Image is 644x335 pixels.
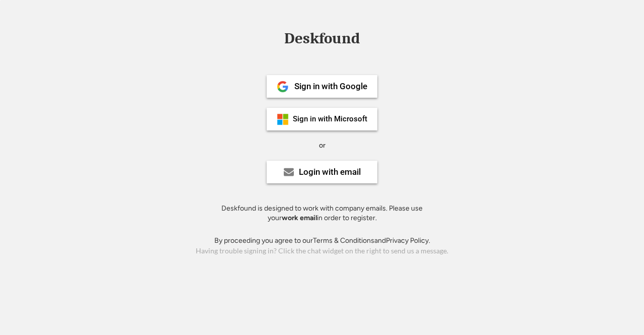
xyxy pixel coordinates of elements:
[279,31,365,46] div: Deskfound
[277,81,289,93] img: 1024px-Google__G__Logo.svg.png
[293,115,367,123] div: Sign in with Microsoft
[313,236,374,245] a: Terms & Conditions
[277,113,289,125] img: ms-symbollockup_mssymbol_19.png
[209,204,435,223] div: Deskfound is designed to work with company emails. Please use your in order to register.
[386,236,430,245] a: Privacy Policy.
[299,168,361,176] div: Login with email
[282,214,317,222] strong: work email
[294,82,367,91] div: Sign in with Google
[319,141,326,151] div: or
[214,236,430,246] div: By proceeding you agree to our and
